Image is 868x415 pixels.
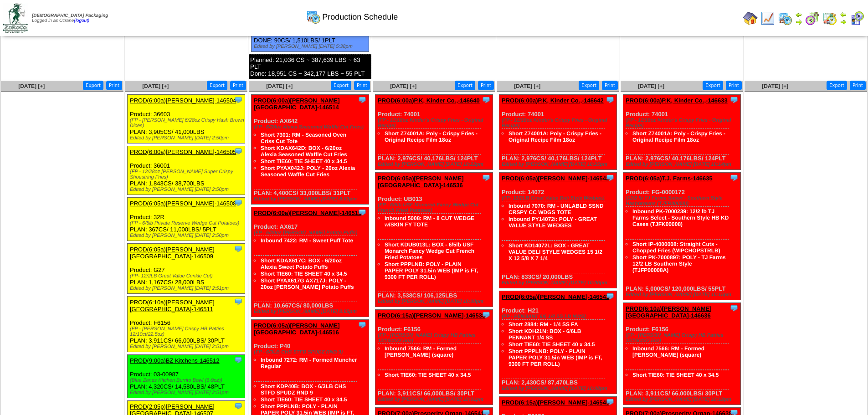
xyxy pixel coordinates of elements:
img: Tooltip [234,355,243,364]
div: Edited by [PERSON_NAME] [DATE] 2:51pm [130,390,245,395]
div: Edited by [PERSON_NAME] [DATE] 10:18pm [626,397,740,402]
div: Product: 36001 PLAN: 1,843CS / 38,700LBS [128,146,245,195]
div: Product: 36603 PLAN: 3,905CS / 41,000LBS [128,94,245,143]
a: PROD(6:00a)P.K, Kinder Co.,-146640 [378,97,480,104]
a: [DATE] [+] [762,83,788,89]
button: Print [230,81,246,90]
div: (FP - [PERSON_NAME] 6/28oz Crispy Hash Brown Dices) [130,118,245,128]
div: Edited by [PERSON_NAME] [DATE] 5:38pm [254,44,369,49]
div: (FP- 12/2LB Great Value Deli Style Wedges) [502,195,616,201]
span: [DATE] [+] [142,83,169,89]
img: calendarprod.gif [778,11,792,26]
img: Tooltip [729,173,739,182]
img: Tooltip [234,244,243,253]
button: Print [106,81,122,90]
div: Planned: 21,036 CS ~ 387,639 LBS ~ 63 PLT Done: 18,951 CS ~ 342,177 LBS ~ 55 PLT [249,54,371,79]
div: (FP - 6/20oz Alexia Seasoned Waffle Cut Fries) [254,124,369,130]
img: arrowleft.gif [795,11,802,18]
div: (FP - [PERSON_NAME] Crispy HB Patties 12/10ct/22.5oz) [130,326,245,337]
div: Edited by [PERSON_NAME] [DATE] 8:03pm [254,196,369,202]
a: PROD(6:05a)[PERSON_NAME]-146508 [130,200,236,207]
div: (FP - 12/18oz Kinder's Crispy Fries - Original Recipe) [626,118,740,128]
a: Short Z74001A: Poly - Crispy Fries - Original Recipe Film 18oz [632,130,725,143]
img: Tooltip [234,401,243,410]
span: Logged in as Ccrane [32,13,108,23]
a: PROD(6:00a)P.K, Kinder Co.,-146642 [502,97,604,104]
span: [DEMOGRAPHIC_DATA] Packaging [32,13,108,18]
img: calendarprod.gif [306,10,321,24]
div: Product: AX617 PLAN: 10,667CS / 80,000LBS [252,207,369,317]
a: Short 2884: RM - 1/4 SS FA [508,321,578,328]
a: PROD(6:10a)[PERSON_NAME][GEOGRAPHIC_DATA]-146511 [130,299,215,313]
img: Tooltip [606,95,615,104]
div: Product: 32R PLAN: 367CS / 11,000LBS / 5PLT [128,197,245,241]
a: [DATE] [+] [390,83,416,89]
a: PROD(6:05a)[PERSON_NAME][GEOGRAPHIC_DATA]-146516 [254,322,340,336]
a: Short PYAX042J: POLY - 20oz Alexia Seasoned Waffle Cut Fries [261,165,355,178]
div: Edited by [PERSON_NAME] [DATE] 2:50pm [130,135,245,141]
div: (FP - [PERSON_NAME] Crispy HB Patties 12/10ct/22.5oz) [626,333,740,343]
div: Edited by [PERSON_NAME] [DATE] 10:15pm [626,292,740,297]
button: Print [726,81,742,90]
a: Short KDAX642D: BOX - 6/20oz Alexia Seasoned Waffle Cut Fries [261,145,347,158]
a: (logout) [74,18,89,23]
button: Export [703,81,723,90]
a: PROD(6:05a)T.J. Farms-146635 [626,175,713,182]
div: Edited by [PERSON_NAME] [DATE] 10:08pm [502,386,616,391]
button: Export [455,81,475,90]
a: [DATE] [+] [638,83,664,89]
a: Inbound PK-7000239: 12/2 lb TJ Farms Select - Southern Style HB KD Cases (TJFK00008) [632,208,729,227]
div: Product: F6156 PLAN: 3,911CS / 66,000LBS / 30PLT [128,296,245,352]
a: PROD(6:05a)[PERSON_NAME][GEOGRAPHIC_DATA]-146536 [378,175,464,189]
div: Product: UB013 PLAN: 3,538CS / 106,125LBS [375,172,493,307]
a: Short KDH21N: BOX - 6/6LB PENNANT 1/4 SS [508,328,581,341]
div: (FP - 12/18oz Kinder's Crispy Fries - Original Recipe) [378,118,493,128]
span: [DATE] [+] [266,83,293,89]
img: arrowleft.gif [840,11,847,18]
div: Edited by [PERSON_NAME] [DATE] 10:14pm [626,162,740,167]
a: Short KDUB013L: BOX - 6/5lb USF Monarch Fancy Wedge Cut French Fried Potatoes [385,241,474,261]
a: Inbound 7272: RM - Formed Muncher Regular [261,357,357,369]
div: (Blue Zones Kitchen Burrito Bowl (6-9oz)) [130,378,245,383]
img: Tooltip [234,297,243,306]
div: (FP - 6/5lb Private Reserve Wedge Cut Potatoes) [130,220,245,226]
a: PROD(6:05a)[PERSON_NAME]-146542 [502,175,609,182]
span: [DATE] [+] [514,83,540,89]
div: Product: 03-00987 PLAN: 4,320CS / 14,580LBS / 48PLT [128,354,245,398]
img: calendarinout.gif [822,11,837,26]
img: Tooltip [482,95,491,104]
a: Short PK-7000897: POLY - TJ Farms 12/2 LB Southern Style (TJFP00008A) [632,254,726,273]
div: (FP - 12/18oz Kinder's Crispy Fries - Original Recipe) [502,118,616,128]
a: Short PPPLNB: POLY - PLAIN PAPER POLY 31.5in WEB (IMP is FT, 9300 FT PER ROLL) [508,348,602,367]
div: (FP - 6/3LB CHS STFD SPUDZ RND 9) [254,349,369,355]
div: (FP - 12/28oz [PERSON_NAME] Super Crispy Shoestring Fries) [130,169,245,180]
a: PROD(6:05a)[PERSON_NAME]-146543 [502,293,609,300]
a: Short KD14072L: BOX - GREAT VALUE DELI STYLE WEDGES 15 1/2 X 12 5/8 X 7 1/4 [508,242,602,261]
div: Product: 74001 PLAN: 2,976CS / 40,176LBS / 124PLT [375,94,493,169]
img: Tooltip [358,320,367,329]
img: Tooltip [729,95,739,104]
a: Short TIE60: TIE SHEET 40 x 34.5 [261,158,347,164]
button: Export [579,81,599,90]
a: Inbound 7070: RM - UNLABLD SSND CRSPY CC WDGS TOTE [508,203,604,215]
div: Product: AX642 PLAN: 4,400CS / 33,000LBS / 31PLT [252,94,369,204]
button: Export [207,81,227,90]
a: Inbound 5008: RM - 8 CUT WEDGE w/SKIN FY TOTE [385,215,474,228]
div: Product: FG-0000172 PLAN: 5,000CS / 120,000LBS / 55PLT [623,172,741,300]
a: PROD(6:10a)[PERSON_NAME][GEOGRAPHIC_DATA]-146636 [626,305,712,319]
img: Tooltip [606,397,615,406]
a: [DATE] [+] [18,83,45,89]
img: arrowright.gif [840,18,847,26]
button: Print [354,81,370,90]
div: Product: 14072 PLAN: 833CS / 20,000LBS [499,172,617,288]
div: Product: 74001 PLAN: 2,976CS / 40,176LBS / 124PLT [499,94,617,169]
div: Product: H21 PLAN: 2,430CS / 87,470LBS [499,291,617,394]
div: Product: F6156 PLAN: 3,911CS / 66,000LBS / 30PLT [375,309,493,405]
a: Short PYAX617G AX717J: POLY - 20oz [PERSON_NAME] Potato Puffs [261,277,354,290]
a: Short Z74001A: Poly - Crispy Fries - Original Recipe Film 18oz [385,130,478,143]
button: Export [827,81,847,90]
div: (FP- 12/2LB Great Value Crinkle Cut) [130,273,245,279]
div: Edited by [PERSON_NAME] [DATE] 10:01pm [378,397,493,402]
